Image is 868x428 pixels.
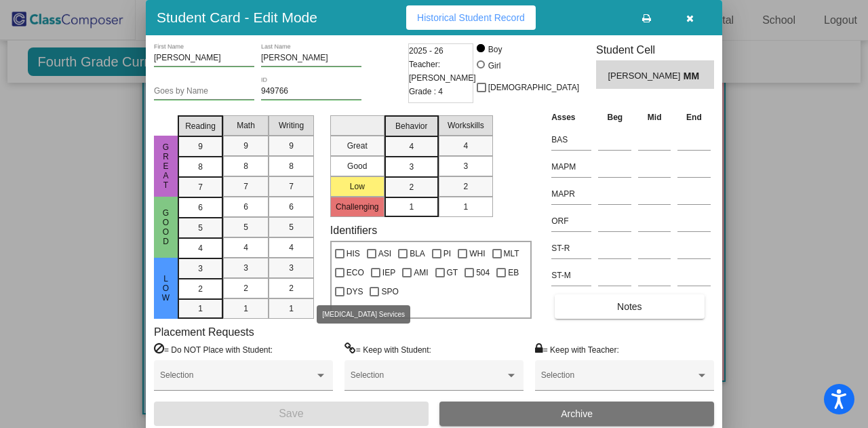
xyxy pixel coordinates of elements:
[417,12,525,23] span: Historical Student Record
[488,60,501,72] div: Girl
[347,265,364,281] span: ECO
[289,262,294,274] span: 3
[154,326,254,338] label: Placement Requests
[243,160,248,172] span: 8
[617,301,642,312] span: Notes
[555,294,704,319] button: Notes
[551,130,591,150] input: assessment
[410,246,425,262] span: BLA
[198,303,203,315] span: 1
[476,265,490,281] span: 504
[237,119,255,132] span: Math
[551,211,591,231] input: assessment
[243,180,248,193] span: 7
[154,87,254,96] input: goes by name
[330,224,377,237] label: Identifiers
[347,246,360,262] span: HIS
[157,9,317,26] h3: Student Card - Edit Mode
[198,140,203,153] span: 9
[289,282,294,294] span: 2
[289,180,294,193] span: 7
[289,160,294,172] span: 8
[243,201,248,213] span: 6
[684,69,703,83] span: MM
[243,282,248,294] span: 2
[198,161,203,173] span: 8
[409,58,476,85] span: Teacher: [PERSON_NAME]
[463,180,468,193] span: 2
[154,343,273,356] label: = Do NOT Place with Student:
[439,402,714,426] button: Archive
[463,140,468,152] span: 4
[198,283,203,295] span: 2
[160,208,172,246] span: Good
[469,246,485,262] span: WHI
[504,246,519,262] span: MLT
[261,87,361,96] input: Enter ID
[344,343,431,356] label: = Keep with Student:
[551,184,591,204] input: assessment
[243,303,248,315] span: 1
[154,402,429,426] button: Save
[289,140,294,152] span: 9
[463,160,468,172] span: 3
[551,238,591,258] input: assessment
[535,343,619,356] label: = Keep with Teacher:
[198,242,203,254] span: 4
[635,110,674,125] th: Mid
[243,262,248,274] span: 3
[551,265,591,286] input: assessment
[198,262,203,275] span: 3
[382,265,395,281] span: IEP
[561,408,593,419] span: Archive
[414,265,428,281] span: AMI
[289,241,294,254] span: 4
[243,241,248,254] span: 4
[443,246,451,262] span: PI
[160,142,172,190] span: Great
[279,119,304,132] span: Writing
[488,79,579,96] span: [DEMOGRAPHIC_DATA]
[279,408,303,419] span: Save
[409,44,443,58] span: 2025 - 26
[289,221,294,233] span: 5
[409,161,414,173] span: 3
[406,5,536,30] button: Historical Student Record
[508,265,519,281] span: EB
[488,43,502,56] div: Boy
[395,120,427,132] span: Behavior
[551,157,591,177] input: assessment
[198,201,203,214] span: 6
[448,119,484,132] span: Workskills
[674,110,714,125] th: End
[409,85,443,98] span: Grade : 4
[243,221,248,233] span: 5
[548,110,595,125] th: Asses
[595,110,635,125] th: Beg
[160,274,172,303] span: Low
[289,201,294,213] span: 6
[409,140,414,153] span: 4
[198,222,203,234] span: 5
[409,181,414,193] span: 2
[185,120,216,132] span: Reading
[289,303,294,315] span: 1
[447,265,458,281] span: GT
[198,181,203,193] span: 7
[378,246,391,262] span: ASI
[409,201,414,213] span: 1
[463,201,468,213] span: 1
[596,43,714,56] h3: Student Cell
[608,69,683,83] span: [PERSON_NAME] [PERSON_NAME]
[243,140,248,152] span: 9
[347,284,363,300] span: DYS
[381,284,398,300] span: SPO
